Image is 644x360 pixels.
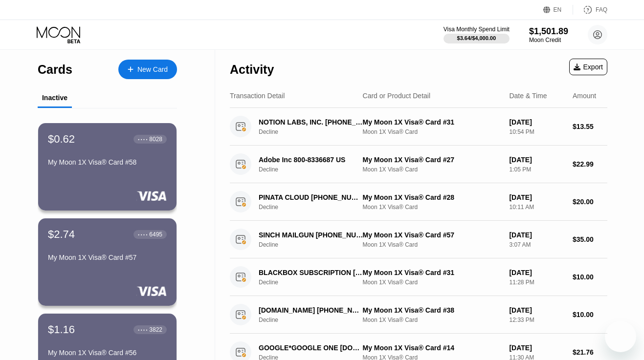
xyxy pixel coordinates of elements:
[574,63,603,71] div: Export
[38,218,177,306] div: $2.74● ● ● ●6495My Moon 1X Visa® Card #57
[569,59,607,75] div: Export
[259,279,371,286] div: Decline
[573,235,607,243] div: $35.00
[529,37,568,43] div: Moon Credit
[363,204,502,211] div: Moon 1X Visa® Card
[363,306,502,314] div: My Moon 1X Visa® Card #38
[363,128,502,135] div: Moon 1X Visa® Card
[42,94,67,102] div: Inactive
[509,241,565,248] div: 3:07 AM
[259,193,363,201] div: PINATA CLOUD [PHONE_NUMBER] US
[48,349,167,357] div: My Moon 1X Visa® Card #56
[509,156,565,164] div: [DATE]
[573,198,607,206] div: $20.00
[259,306,363,314] div: [DOMAIN_NAME] [PHONE_NUMBER] US
[573,123,607,130] div: $13.55
[605,321,636,352] iframe: Кнопка запуска окна обмена сообщениями
[363,279,502,286] div: Moon 1X Visa® Card
[259,118,363,126] div: NOTION LABS, INC. [PHONE_NUMBER] US
[596,6,607,13] div: FAQ
[509,92,547,100] div: Date & Time
[48,133,75,146] div: $0.62
[509,128,565,135] div: 10:54 PM
[48,158,167,166] div: My Moon 1X Visa® Card #58
[363,166,502,173] div: Moon 1X Visa® Card
[509,269,565,276] div: [DATE]
[138,233,148,236] div: ● ● ● ●
[259,317,371,323] div: Decline
[363,344,502,352] div: My Moon 1X Visa® Card #14
[509,118,565,126] div: [DATE]
[230,296,607,334] div: [DOMAIN_NAME] [PHONE_NUMBER] USDeclineMy Moon 1X Visa® Card #38Moon 1X Visa® Card[DATE]12:33 PM$1...
[509,193,565,201] div: [DATE]
[118,60,177,79] div: New Card
[230,146,607,183] div: Adobe Inc 800-8336687 USDeclineMy Moon 1X Visa® Card #27Moon 1X Visa® Card[DATE]1:05 PM$22.99
[363,241,502,248] div: Moon 1X Visa® Card
[38,123,177,211] div: $0.62● ● ● ●8028My Moon 1X Visa® Card #58
[230,183,607,221] div: PINATA CLOUD [PHONE_NUMBER] USDeclineMy Moon 1X Visa® Card #28Moon 1X Visa® Card[DATE]10:11 AM$20.00
[259,344,363,352] div: GOOGLE*GOOGLE ONE [DOMAIN_NAME][URL]
[363,92,431,100] div: Card or Product Detail
[363,231,502,239] div: My Moon 1X Visa® Card #57
[259,231,363,239] div: SINCH MAILGUN [PHONE_NUMBER] US
[230,92,285,100] div: Transaction Detail
[230,258,607,296] div: BLACKBOX SUBSCRIPTION [PHONE_NUMBER] CADeclineMy Moon 1X Visa® Card #31Moon 1X Visa® Card[DATE]11...
[509,204,565,211] div: 10:11 AM
[509,231,565,239] div: [DATE]
[509,166,565,173] div: 1:05 PM
[363,193,502,201] div: My Moon 1X Visa® Card #28
[509,279,565,286] div: 11:28 PM
[554,6,562,13] div: EN
[573,5,607,15] div: FAQ
[509,317,565,323] div: 12:33 PM
[48,254,167,261] div: My Moon 1X Visa® Card #57
[259,128,371,135] div: Decline
[363,317,502,323] div: Moon 1X Visa® Card
[573,92,596,100] div: Amount
[363,269,502,276] div: My Moon 1X Visa® Card #31
[509,306,565,314] div: [DATE]
[138,138,148,141] div: ● ● ● ●
[137,65,168,74] div: New Card
[149,326,162,333] div: 3822
[48,323,75,336] div: $1.16
[149,136,162,143] div: 8028
[573,273,607,281] div: $10.00
[259,269,363,276] div: BLACKBOX SUBSCRIPTION [PHONE_NUMBER] CA
[363,118,502,126] div: My Moon 1X Visa® Card #31
[543,5,573,15] div: EN
[509,344,565,352] div: [DATE]
[444,26,510,33] div: Visa Monthly Spend Limit
[573,160,607,168] div: $22.99
[573,311,607,318] div: $10.00
[38,63,72,77] div: Cards
[230,63,274,77] div: Activity
[149,231,162,238] div: 6495
[457,35,496,41] div: $3.64 / $4,000.00
[259,204,371,211] div: Decline
[259,241,371,248] div: Decline
[259,166,371,173] div: Decline
[529,26,568,37] div: $1,501.89
[48,228,75,241] div: $2.74
[259,156,363,164] div: Adobe Inc 800-8336687 US
[529,26,568,43] div: $1,501.89Moon Credit
[230,108,607,146] div: NOTION LABS, INC. [PHONE_NUMBER] USDeclineMy Moon 1X Visa® Card #31Moon 1X Visa® Card[DATE]10:54 ...
[573,348,607,356] div: $21.76
[138,328,148,331] div: ● ● ● ●
[444,26,510,43] div: Visa Monthly Spend Limit$3.64/$4,000.00
[230,221,607,258] div: SINCH MAILGUN [PHONE_NUMBER] USDeclineMy Moon 1X Visa® Card #57Moon 1X Visa® Card[DATE]3:07 AM$35.00
[363,156,502,164] div: My Moon 1X Visa® Card #27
